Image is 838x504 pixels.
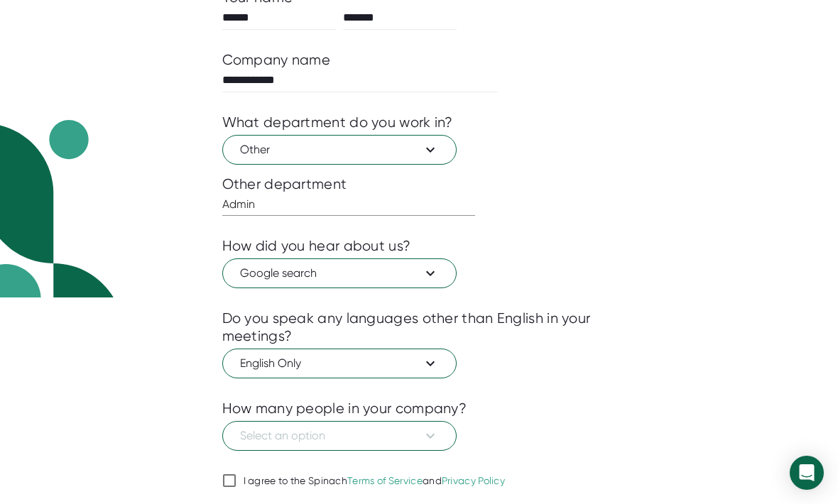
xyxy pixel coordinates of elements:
div: Other department [222,175,616,193]
button: Google search [222,258,457,288]
a: Privacy Policy [442,475,505,486]
div: Do you speak any languages other than English in your meetings? [222,309,616,345]
a: Terms of Service [347,475,423,486]
div: What department do you work in? [222,114,453,131]
button: English Only [222,349,457,378]
span: Select an option [240,427,439,444]
button: Select an option [222,421,457,451]
div: Open Intercom Messenger [790,456,824,490]
button: Other [222,135,457,165]
div: How many people in your company? [222,400,467,417]
input: What department? [222,193,475,216]
span: English Only [240,355,439,372]
div: Company name [222,51,331,69]
span: Other [240,141,439,158]
span: Google search [240,265,439,282]
div: I agree to the Spinach and [244,475,506,488]
div: How did you hear about us? [222,237,411,255]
